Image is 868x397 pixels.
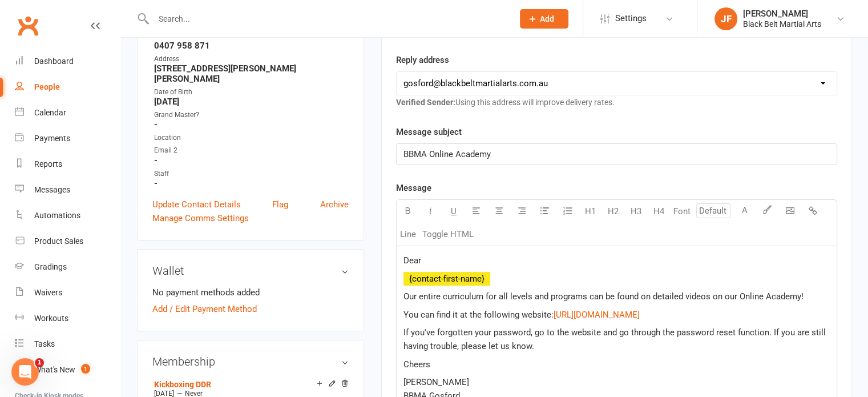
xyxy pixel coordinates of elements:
[403,310,554,320] span: You can find it at the following website:
[403,291,804,302] span: Our entire curriculum for all levels and programs can be found on detailed videos on our Online A...
[397,223,419,246] button: Line
[152,286,349,299] li: No payment methods added
[520,9,568,29] button: Add
[152,264,349,277] h3: Wallet
[625,200,648,223] button: H3
[540,14,554,23] span: Add
[154,110,349,121] div: Grand Master?
[15,126,120,151] a: Payments
[15,49,120,74] a: Dashboard
[34,82,60,91] div: People
[403,359,430,370] span: Cheers
[14,11,42,40] a: Clubworx
[154,41,349,51] strong: 0407 958 871
[34,365,75,374] div: What's New
[396,125,462,139] label: Message subject
[154,380,211,389] a: Kickboxing DDR
[602,200,625,223] button: H2
[34,262,67,271] div: Gradings
[554,310,640,320] span: [URL][DOMAIN_NAME]
[15,177,120,203] a: Messages
[152,211,249,225] a: Manage Comms Settings
[419,223,477,246] button: Toggle HTML
[733,200,756,223] button: A
[615,6,647,31] span: Settings
[154,133,349,143] div: Location
[442,200,465,223] button: U
[152,302,257,316] a: Add / Edit Payment Method
[34,134,70,143] div: Payments
[154,145,349,156] div: Email 2
[272,198,288,211] a: Flag
[396,98,615,107] span: Using this address will improve delivery rates.
[320,198,349,211] a: Archive
[35,358,44,367] span: 1
[714,7,737,30] div: JF
[403,377,469,387] span: [PERSON_NAME]
[34,185,70,194] div: Messages
[15,203,120,228] a: Automations
[34,339,55,348] div: Tasks
[154,169,349,179] div: Staff
[154,87,349,98] div: Date of Birth
[15,331,120,357] a: Tasks
[154,63,349,84] strong: [STREET_ADDRESS][PERSON_NAME][PERSON_NAME]
[152,355,349,368] h3: Membership
[81,364,90,374] span: 1
[154,54,349,65] div: Address
[15,228,120,254] a: Product Sales
[34,314,68,323] div: Workouts
[396,181,431,195] label: Message
[15,306,120,331] a: Workouts
[743,9,821,19] div: [PERSON_NAME]
[154,155,349,166] strong: -
[34,57,74,66] div: Dashboard
[15,74,120,100] a: People
[154,119,349,130] strong: -
[696,203,730,218] input: Default
[15,280,120,306] a: Waivers
[648,200,671,223] button: H4
[15,254,120,280] a: Gradings
[403,327,828,351] span: If you've forgotten your password, go to the website and go through the password reset function. ...
[154,97,349,107] strong: [DATE]
[403,255,421,266] span: Dear
[671,200,693,223] button: Font
[34,108,66,117] div: Calendar
[743,19,821,29] div: Black Belt Martial Arts
[396,98,455,107] strong: Verified Sender:
[34,159,62,169] div: Reports
[403,149,491,159] span: BBMA Online Academy
[579,200,602,223] button: H1
[152,198,241,211] a: Update Contact Details
[15,151,120,177] a: Reports
[154,178,349,189] strong: -
[396,53,449,67] label: Reply address
[451,206,457,216] span: U
[15,100,120,126] a: Calendar
[11,358,39,386] iframe: Intercom live chat
[34,236,83,246] div: Product Sales
[150,11,505,27] input: Search...
[15,357,120,383] a: What's New1
[34,288,62,297] div: Waivers
[34,211,80,220] div: Automations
